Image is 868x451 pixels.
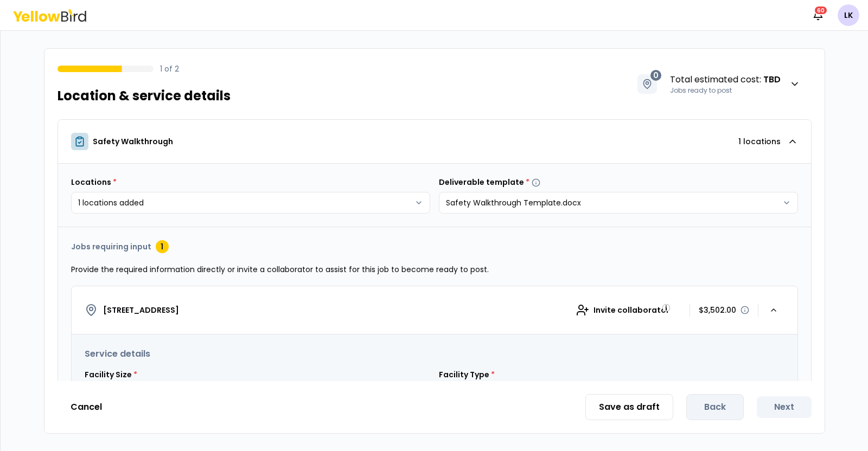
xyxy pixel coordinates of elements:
span: LK [838,4,859,26]
div: Invite collaborator [565,299,681,321]
strong: TBD [763,73,781,86]
label: Facility Type [439,369,495,380]
h3: Jobs requiring input [71,241,151,252]
h1: Location & service details [58,87,231,105]
button: Safety Walkthrough Template.docx [439,192,798,214]
button: Save as draft [585,394,673,420]
button: Safety Walkthrough1 locations [58,120,811,163]
div: 60 [814,5,828,15]
label: Deliverable template [439,177,540,188]
p: 1 of 2 [160,63,179,74]
label: Facility Size [85,369,137,380]
span: Jobs ready to post [670,86,732,95]
h4: [STREET_ADDRESS] [103,305,179,315]
p: 1 locations [738,136,781,147]
p: Safety Walkthrough [93,136,173,147]
label: Locations [71,177,117,188]
h3: Service details [85,347,784,360]
button: 60 [807,4,829,26]
span: 0 [650,70,661,81]
span: Total estimated cost : [670,73,781,86]
button: Cancel [58,396,115,418]
p: $3,502.00 [699,305,736,315]
button: [STREET_ADDRESS]Invite collaborator$3,502.00 [72,286,797,334]
button: 0Total estimated cost: TBDJobs ready to post [626,62,812,106]
div: 1 [156,240,169,253]
p: Provide the required information directly or invite a collaborator to assist for this job to beco... [71,264,798,275]
span: 1 locations added [78,197,144,208]
span: Safety Walkthrough Template.docx [446,197,581,208]
button: 1 locations added [71,192,430,214]
span: Invite collaborator [593,305,669,315]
